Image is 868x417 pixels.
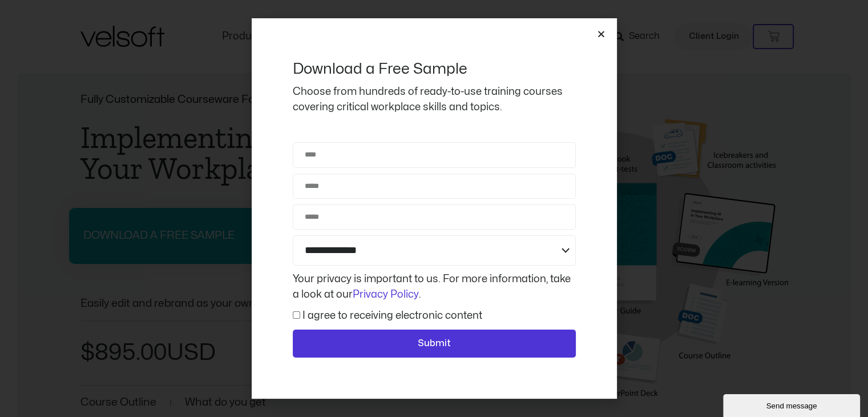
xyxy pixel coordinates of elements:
span: Submit [418,336,451,351]
h2: Download a Free Sample [293,59,576,79]
iframe: chat widget [723,392,862,417]
p: Choose from hundreds of ready-to-use training courses covering critical workplace skills and topics. [293,84,576,115]
div: Your privacy is important to us. For more information, take a look at our . [290,271,579,302]
button: Submit [293,330,576,358]
a: Privacy Policy [353,290,419,299]
a: Close [597,30,605,38]
label: I agree to receiving electronic content [302,311,482,320]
